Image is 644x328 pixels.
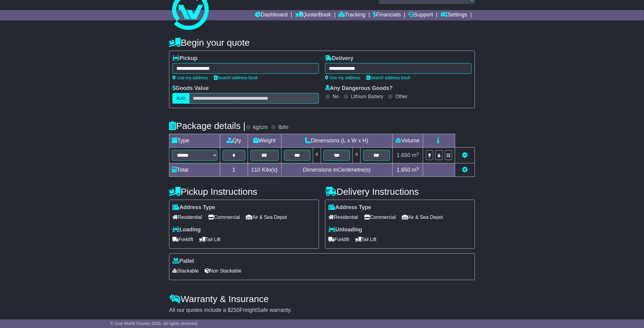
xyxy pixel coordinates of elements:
[412,167,419,173] span: m
[220,163,248,177] td: 1
[328,235,349,244] span: Forklift
[409,10,433,20] a: Support
[441,10,467,20] a: Settings
[397,152,410,158] span: 1.650
[278,124,288,131] label: lb/in
[373,10,401,20] a: Financials
[416,166,419,171] sup: 3
[281,134,392,148] td: Dimensions (L x W x H)
[392,134,423,148] td: Volume
[169,163,220,177] td: Total
[328,204,371,211] label: Address Type
[325,85,393,92] label: Any Dangerous Goods?
[172,235,193,244] span: Forklift
[172,258,194,265] label: Pallet
[169,134,220,148] td: Type
[364,212,396,222] span: Commercial
[402,212,443,222] span: Air & Sea Depot
[281,163,392,177] td: Dimensions in Centimetre(s)
[253,124,268,131] label: kg/cm
[172,204,215,211] label: Address Type
[169,187,319,197] h4: Pickup Instructions
[248,134,281,148] td: Weight
[248,163,281,177] td: Kilo(s)
[462,167,468,173] a: Add new item
[295,10,331,20] a: Quote/Book
[169,307,475,314] div: All our quotes include a $ FreightSafe warranty.
[313,148,321,163] td: x
[462,152,468,158] a: Remove this item
[416,152,419,156] sup: 3
[255,10,288,20] a: Dashboard
[397,167,410,173] span: 1.650
[246,212,287,222] span: Air & Sea Depot
[328,212,358,222] span: Residential
[412,152,419,158] span: m
[328,226,362,233] label: Unloading
[353,148,361,163] td: x
[199,235,221,244] span: Tail Lift
[172,226,201,233] label: Loading
[172,55,197,62] label: Pickup
[169,121,246,131] h4: Package details |
[251,167,260,173] span: 110
[110,321,198,326] span: © One World Courier 2025. All rights reserved.
[325,75,360,80] a: Use my address
[208,212,240,222] span: Commercial
[325,55,353,62] label: Delivery
[351,94,384,99] label: Lithium Battery
[333,94,339,99] label: No
[339,10,366,20] a: Tracking
[220,134,248,148] td: Qty
[231,307,240,313] span: 250
[169,37,475,48] h4: Begin your quote
[366,75,410,80] a: Search address book
[169,294,475,304] h4: Warranty & Insurance
[172,93,189,104] label: AUD
[205,266,241,276] span: Non Stackable
[355,235,377,244] span: Tail Lift
[325,187,475,197] h4: Delivery Instructions
[395,94,408,99] label: Other
[172,266,199,276] span: Stackable
[214,75,258,80] a: Search address book
[172,212,202,222] span: Residential
[172,85,209,92] label: Goods Value
[172,75,208,80] a: Use my address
